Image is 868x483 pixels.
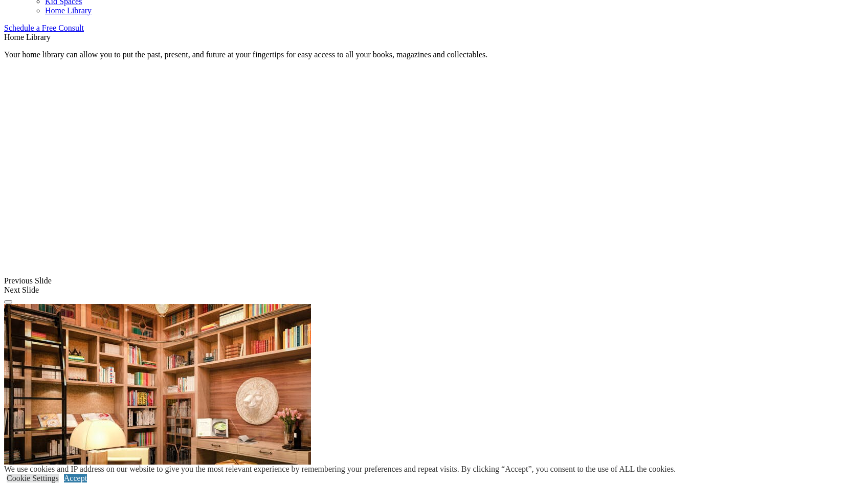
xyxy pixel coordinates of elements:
a: Accept [64,474,87,482]
a: Home Library [45,6,92,15]
p: Your home library can allow you to put the past, present, and future at your fingertips for easy ... [4,50,864,59]
a: Cookie Settings [7,474,59,482]
div: Next Slide [4,286,864,295]
div: Previous Slide [4,276,864,286]
button: Click here to pause slide show [4,300,12,303]
a: Schedule a Free Consult (opens a dropdown menu) [4,24,84,32]
div: We use cookies and IP address on our website to give you the most relevant experience by remember... [4,465,676,474]
span: Home Library [4,33,51,41]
